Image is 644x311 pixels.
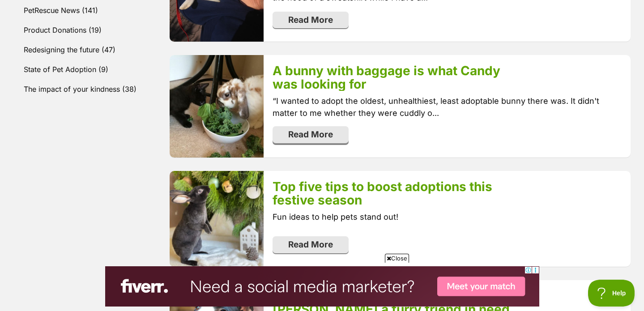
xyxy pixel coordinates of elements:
a: The impact of your kindness (38) [13,80,161,98]
a: Read More [273,126,349,143]
a: A bunny with baggage is what Candy was looking for [273,63,500,92]
a: Product Donations (19) [13,21,161,39]
a: Read More [273,12,349,29]
span: Close [385,254,409,263]
a: Redesigning the future (47) [13,40,161,59]
img: edywodvdposkkbdewcfl.jpg [170,55,264,158]
iframe: Help Scout Beacon - Open [588,280,635,307]
p: Fun ideas to help pets stand out! [273,211,622,223]
a: Top five tips to boost adoptions this festive season [273,179,492,208]
a: State of Pet Adoption (9) [13,60,161,79]
a: PetRescue News (141) [13,1,161,20]
a: Read More [273,236,349,253]
p: “I wanted to adopt the oldest, unhealthiest, least adoptable bunny there was. It didn't matter to... [273,95,622,119]
img: i8ppio1cnuhjmwtbwjw7.jpg [170,171,264,266]
iframe: Advertisement [105,266,539,307]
